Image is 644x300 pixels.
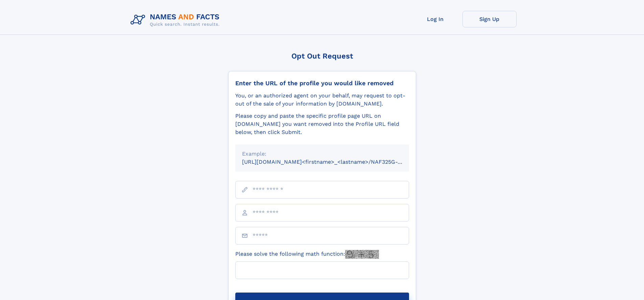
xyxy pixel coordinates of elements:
[235,250,379,259] label: Please solve the following math function:
[228,52,416,60] div: Opt Out Request
[235,92,409,108] div: You, or an authorized agent on your behalf, may request to opt-out of the sale of your informatio...
[462,11,517,27] a: Sign Up
[235,79,409,87] div: Enter the URL of the profile you would like removed
[242,150,402,158] div: Example:
[128,11,225,29] img: Logo Names and Facts
[408,11,462,27] a: Log In
[242,159,422,165] small: [URL][DOMAIN_NAME]<firstname>_<lastname>/NAF325G-xxxxxxxx
[235,112,409,136] div: Please copy and paste the specific profile page URL on [DOMAIN_NAME] you want removed into the Pr...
